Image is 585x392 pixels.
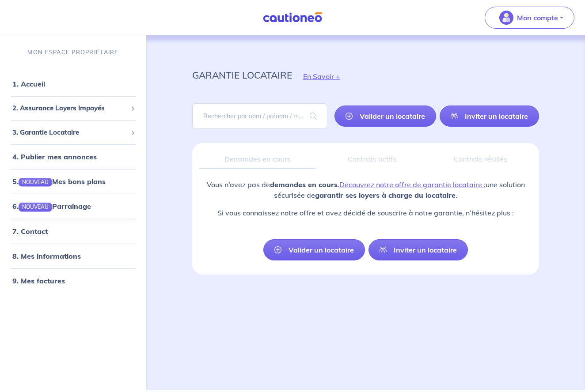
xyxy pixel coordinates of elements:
a: Valider un locataire [334,106,436,127]
p: garantie locataire [192,67,292,83]
img: illu_account_valid_menu.svg [499,11,513,25]
strong: demandes en cours [270,180,338,189]
a: 7. Contact [12,226,48,235]
p: Vous n’avez pas de . une solution sécurisée de . [199,179,532,200]
a: 4. Publier mes annonces [12,152,97,161]
div: 6.NOUVEAUParrainage [4,197,143,215]
span: 2. Assurance Loyers Impayés [12,103,127,113]
div: 5.NOUVEAUMes bons plans [4,173,143,190]
div: 4. Publier mes annonces [4,148,143,166]
p: MON ESPACE PROPRIÉTAIRE [27,48,118,57]
img: Cautioneo [259,12,326,23]
a: Inviter un locataire [368,239,468,260]
div: 2. Assurance Loyers Impayés [4,100,143,117]
div: 9. Mes factures [4,271,143,289]
a: Valider un locataire [263,239,365,260]
p: Si vous connaissez notre offre et avez décidé de souscrire à notre garantie, n’hésitez plus : [199,207,532,218]
span: 3. Garantie Locataire [12,128,127,138]
strong: garantir ses loyers à charge du locataire [315,191,456,200]
div: 7. Contact [4,222,143,240]
a: Découvrez notre offre de garantie locataire : [339,180,486,189]
a: 1. Accueil [12,79,45,88]
a: Inviter un locataire [440,106,539,127]
button: En Savoir + [292,64,351,89]
a: 6.NOUVEAUParrainage [12,202,91,211]
a: 9. Mes factures [12,276,65,285]
a: 5.NOUVEAUMes bons plans [12,177,106,186]
input: Rechercher par nom / prénom / mail du locataire [192,103,327,129]
p: Mon compte [517,12,558,23]
div: 8. Mes informations [4,247,143,264]
div: 1. Accueil [4,75,143,93]
a: 8. Mes informations [12,251,81,260]
button: illu_account_valid_menu.svgMon compte [485,7,574,29]
div: 3. Garantie Locataire [4,124,143,141]
span: search [299,104,327,128]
